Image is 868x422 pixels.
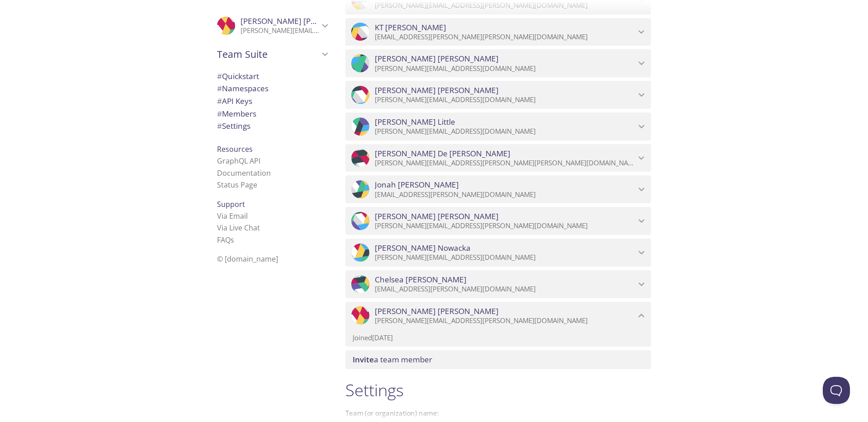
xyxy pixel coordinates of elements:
span: Jonah [PERSON_NAME] [375,180,459,190]
div: API Keys [210,95,335,108]
p: [PERSON_NAME][EMAIL_ADDRESS][PERSON_NAME][PERSON_NAME][DOMAIN_NAME] [375,159,636,168]
p: [PERSON_NAME][EMAIL_ADDRESS][PERSON_NAME][DOMAIN_NAME] [375,316,636,325]
span: # [217,96,222,106]
span: # [217,121,222,131]
div: Alan Wong [345,207,651,235]
div: Invite a team member [345,350,651,369]
span: [PERSON_NAME] [PERSON_NAME] [375,54,499,64]
div: Quickstart [210,70,335,83]
div: Jonah Ruffer [345,175,651,203]
div: Marta Nowacka [345,239,651,267]
div: KT Sittig-Boyd [345,18,651,46]
span: [PERSON_NAME] Nowacka [375,243,471,253]
p: [EMAIL_ADDRESS][PERSON_NAME][DOMAIN_NAME] [375,190,636,199]
a: Via Email [217,211,248,221]
p: [PERSON_NAME][EMAIL_ADDRESS][PERSON_NAME][DOMAIN_NAME] [241,26,319,35]
div: Shauna Moran [345,302,651,330]
span: # [217,71,222,81]
span: Support [217,199,245,209]
span: KT [PERSON_NAME] [375,23,446,33]
span: [PERSON_NAME] [PERSON_NAME] [241,16,364,26]
span: Team Suite [217,48,319,61]
a: Documentation [217,168,271,178]
div: Team Settings [210,120,335,132]
span: Namespaces [217,83,269,94]
div: Members [210,108,335,120]
p: [PERSON_NAME][EMAIL_ADDRESS][DOMAIN_NAME] [375,64,636,73]
span: API Keys [217,96,252,106]
div: Anthony Wiryaman [345,81,651,109]
span: Resources [217,144,253,154]
a: Via Live Chat [217,223,260,233]
span: Settings [217,121,250,131]
span: a team member [353,354,432,365]
span: [PERSON_NAME] Little [375,117,455,127]
p: [PERSON_NAME][EMAIL_ADDRESS][DOMAIN_NAME] [375,127,636,136]
div: Jessie Little [345,113,651,141]
h1: Settings [345,380,651,400]
span: # [217,83,222,94]
div: Carolyn De Jesus Martinez [345,144,651,172]
div: Namespaces [210,82,335,95]
div: Team Suite [210,42,335,66]
a: GraphQL API [217,156,260,166]
span: © [DOMAIN_NAME] [217,254,278,264]
div: Maia McCormick [345,49,651,77]
span: [PERSON_NAME] [PERSON_NAME] [375,306,499,316]
p: [EMAIL_ADDRESS][PERSON_NAME][DOMAIN_NAME] [375,285,636,294]
div: Shauna Moran [210,11,335,41]
iframe: Help Scout Beacon - Open [823,377,850,404]
span: Chelsea [PERSON_NAME] [375,275,467,285]
div: Chelsea Barta [345,270,651,298]
p: [PERSON_NAME][EMAIL_ADDRESS][DOMAIN_NAME] [375,253,636,262]
a: FAQ [217,235,234,245]
p: [PERSON_NAME][EMAIL_ADDRESS][DOMAIN_NAME] [375,95,636,104]
span: # [217,108,222,119]
span: Quickstart [217,71,259,81]
span: [PERSON_NAME] [PERSON_NAME] [375,211,499,221]
span: Invite [353,354,374,365]
a: Status Page [217,180,257,190]
p: Joined [DATE] [353,333,644,342]
p: [PERSON_NAME][EMAIL_ADDRESS][PERSON_NAME][DOMAIN_NAME] [375,221,636,230]
span: Members [217,108,256,119]
span: [PERSON_NAME] [PERSON_NAME] [375,85,499,95]
span: s [231,235,234,245]
span: [PERSON_NAME] De [PERSON_NAME] [375,149,510,159]
p: [EMAIL_ADDRESS][PERSON_NAME][PERSON_NAME][DOMAIN_NAME] [375,33,636,42]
